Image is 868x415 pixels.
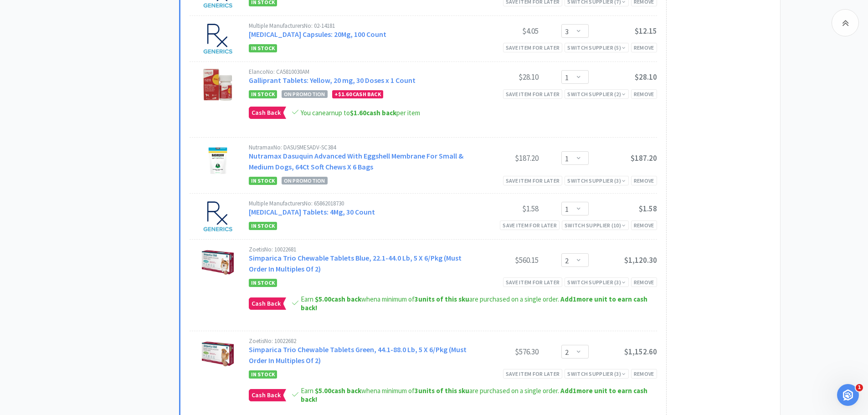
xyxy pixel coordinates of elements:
strong: Add 1 more unit to earn cash back! [301,386,647,404]
span: Cash Back [249,107,283,118]
span: Cash Back [249,389,283,401]
img: 120b43bd0df946a7bffcc02e050f35e4.png [202,144,234,176]
span: Cash Back [249,298,283,309]
div: Nutramax No: DASUSMESADV-SC384 [249,144,470,150]
div: Switch Supplier ( 3 ) [567,278,626,287]
span: $187.20 [631,153,657,163]
span: when a minimum of are purchased on a single order. [301,295,647,313]
span: when a minimum of are purchased on a single order. [301,386,647,404]
span: $1,120.30 [624,255,657,265]
div: Remove [631,176,657,185]
span: $5.00 [315,295,331,303]
span: On Promotion [282,90,328,98]
span: Earn [301,386,361,395]
div: Multiple Manufacturers No: 65862018730 [249,200,470,206]
div: Zoetis No: 10022682 [249,338,470,344]
span: In Stock [249,44,277,52]
div: Remove [631,369,657,379]
strong: cash back [350,108,396,117]
a: [MEDICAL_DATA] Capsules: 20Mg, 100 Count [249,30,386,39]
span: In Stock [249,90,277,98]
div: Save item for later [503,43,563,52]
div: $1.58 [470,203,539,214]
strong: 3 units of this sku [415,386,469,395]
iframe: Intercom live chat [837,384,859,406]
span: $1.58 [639,204,657,214]
div: Save item for later [503,369,563,379]
div: $187.20 [470,153,539,164]
div: $560.15 [470,255,539,266]
span: You can earn up to per item [301,108,420,117]
strong: 3 units of this sku [415,295,469,303]
span: In Stock [249,177,277,185]
div: Switch Supplier ( 3 ) [567,176,626,185]
div: Switch Supplier ( 10 ) [565,221,626,230]
img: 4684cc588f8f46c6bf1270a4d544cead_462246.jpeg [202,338,234,370]
span: Earn [301,295,361,303]
strong: Add 1 more unit to earn cash back! [301,295,647,313]
span: In Stock [249,222,277,230]
div: Switch Supplier ( 3 ) [567,369,626,378]
div: Elanco No: CA5810030AM [249,69,470,75]
div: Save item for later [503,277,563,287]
div: $4.05 [470,26,539,36]
img: ba934c0e427f42fe8a603ae84e88e0d0_430900.jpeg [202,23,234,55]
div: + Cash Back [332,90,383,98]
span: $1.60 [338,91,352,97]
strong: cash back [315,295,361,303]
span: 1 [856,384,863,391]
div: $576.30 [470,346,539,357]
span: $12.15 [635,26,657,36]
div: Remove [631,220,657,230]
a: Nutramax Dasuquin Advanced With Eggshell Membrane For Small & Medium Dogs, 64Ct Soft Chews X 6 Bags [249,151,463,171]
span: $1.60 [350,108,366,117]
div: Multiple Manufacturers No: 02-14181 [249,23,470,29]
span: On Promotion [282,177,328,184]
div: Switch Supplier ( 5 ) [567,43,626,52]
span: In Stock [249,370,277,379]
div: Switch Supplier ( 2 ) [567,90,626,98]
a: Simparica Trio Chewable Tablets Blue, 22.1-44.0 Lb, 5 X 6/Pkg (Must Order In Multiples Of 2) [249,253,462,273]
span: $28.10 [635,72,657,82]
a: [MEDICAL_DATA] Tablets: 4Mg, 30 Count [249,207,375,216]
img: ed8e23974dc147a6a0a4db6c04c73740_207367.jpeg [202,69,234,101]
div: Zoetis No: 10022681 [249,246,470,252]
span: $1,152.60 [624,347,657,357]
div: Save item for later [503,89,563,99]
img: c312a58dc2ec40858401a04cb33b127b_462244.jpeg [202,246,234,278]
span: $5.00 [315,386,331,395]
a: Galliprant Tablets: Yellow, 20 mg, 30 Doses x 1 Count [249,76,416,85]
div: Remove [631,89,657,99]
div: Remove [631,277,657,287]
div: $28.10 [470,72,539,82]
div: Save item for later [503,176,563,185]
a: Simparica Trio Chewable Tablets Green, 44.1-88.0 Lb, 5 X 6/Pkg (Must Order In Multiples Of 2) [249,345,467,365]
div: Remove [631,43,657,52]
div: Save item for later [500,220,560,230]
strong: cash back [315,386,361,395]
span: In Stock [249,279,277,287]
img: 0d4130bfa27b432f9d7682c5c8bd0185_269023.jpeg [202,200,234,232]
